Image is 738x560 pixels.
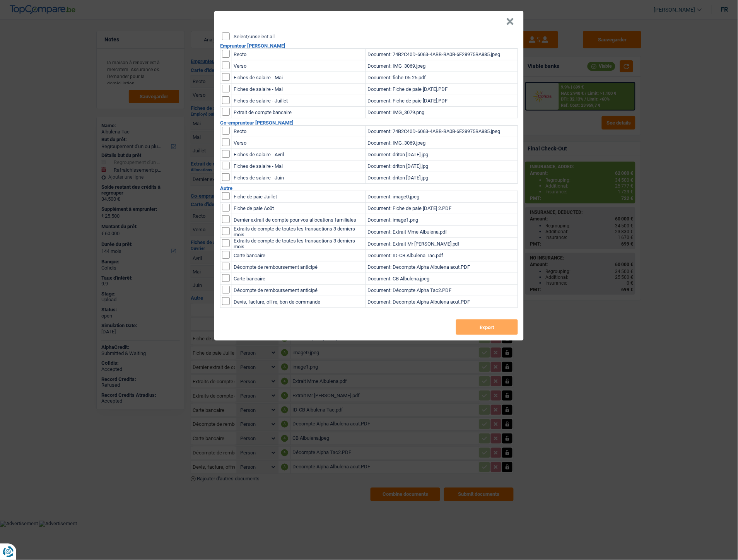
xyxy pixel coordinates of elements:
td: Document: ID-CB Albulena Tac.pdf [366,250,518,261]
td: Fiches de salaire - Juin [232,172,366,184]
td: Document: Extrait Mme Albulena.pdf [366,226,518,238]
td: Fiches de salaire - Juillet [232,95,366,107]
td: Document: Décompte Alpha Tac2.PDF [366,285,518,296]
td: Document: image1.png [366,214,518,226]
td: Document: 74B2C40D-6063-4ABB-BA0B-6E28975BA885.jpeg [366,49,518,60]
td: Carte bancaire [232,273,366,285]
td: Document: CB Albulena.jpeg [366,273,518,285]
td: Document: IMG_3069.jpeg [366,60,518,72]
td: Document: driton [DATE].jpg [366,160,518,172]
td: Document: 74B2C40D-6063-4ABB-BA0B-6E28975BA885.jpeg [366,126,518,137]
h2: Co-emprunteur [PERSON_NAME] [220,120,518,125]
label: Select/unselect all [234,34,275,39]
td: Recto [232,49,366,60]
td: Document: Decompte Alpha Albulena aout.PDF [366,261,518,273]
td: Décompte de remboursement anticipé [232,261,366,273]
td: Carte bancaire [232,250,366,261]
h2: Emprunteur [PERSON_NAME] [220,43,518,48]
td: Document: fiche-05-25.pdf [366,72,518,84]
td: Document: image0.jpeg [366,191,518,203]
h2: Autre [220,186,518,191]
td: Verso [232,60,366,72]
td: Décompte de remboursement anticipé [232,285,366,296]
button: Close [506,18,514,26]
td: Document: IMG_3079.png [366,107,518,118]
td: Document: driton [DATE].jpg [366,172,518,184]
td: Document: IMG_3069.jpeg [366,137,518,149]
td: Document: driton [DATE].jpg [366,149,518,160]
td: Fiches de salaire - Mai [232,84,366,95]
td: Document: Extrait Mr [PERSON_NAME].pdf [366,238,518,250]
td: Fiches de salaire - Mai [232,72,366,84]
td: Recto [232,126,366,137]
td: Devis, facture, offre, bon de commande [232,296,366,308]
td: Dernier extrait de compte pour vos allocations familiales [232,214,366,226]
td: Fiches de salaire - Mai [232,160,366,172]
td: Fiche de paie Juillet [232,191,366,203]
td: Extraits de compte de toutes les transactions 3 derniers mois [232,226,366,238]
td: Extrait de compte bancaire [232,107,366,118]
td: Fiche de paie Août [232,203,366,214]
button: Export [456,319,518,335]
td: Document: Decompte Alpha Albulena aout.PDF [366,296,518,308]
td: Extraits de compte de toutes les transactions 3 derniers mois [232,238,366,250]
td: Verso [232,137,366,149]
td: Document: Fiche de paie [DATE].PDF [366,95,518,107]
td: Document: Fiche de paie [DATE] 2.PDF [366,203,518,214]
td: Fiches de salaire - Avril [232,149,366,160]
td: Document: Fiche de paie [DATE].PDF [366,84,518,95]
